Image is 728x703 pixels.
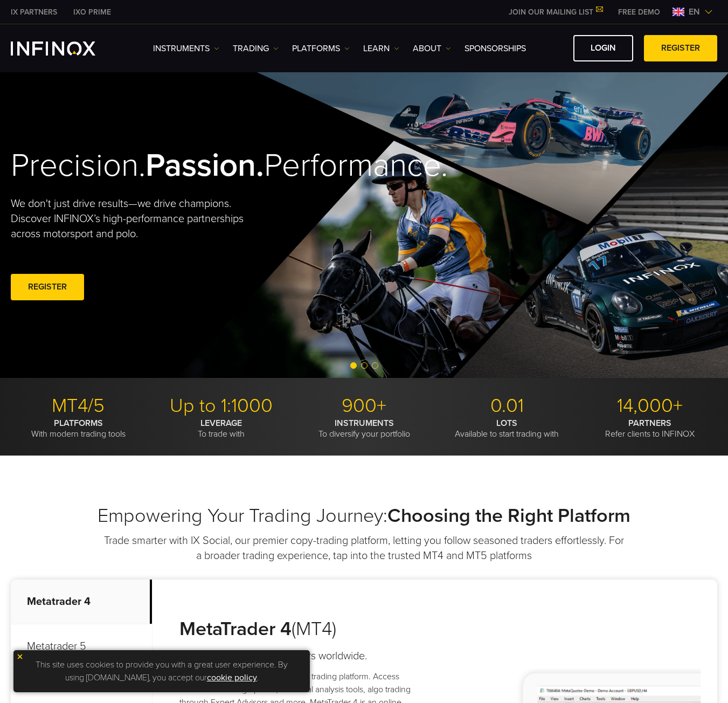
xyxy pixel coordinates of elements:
[628,418,671,429] strong: PARTNERS
[54,418,103,429] strong: PLATFORMS
[207,672,257,683] a: cookie policy
[103,533,626,563] p: Trade smarter with IX Social, our premier copy-trading platform, letting you follow seasoned trad...
[335,418,394,429] strong: INSTRUMENTS
[11,274,84,300] a: REGISTER
[153,42,219,55] a: Instruments
[19,656,304,687] p: This site uses cookies to provide you with a great user experience. By using [DOMAIN_NAME], you a...
[16,653,24,660] img: yellow close icon
[11,580,152,624] p: Metatrader 4
[440,394,574,418] p: 0.01
[11,146,329,185] h2: Precision. Performance.
[179,617,292,640] strong: MetaTrader 4
[296,394,431,418] p: 900+
[292,42,350,55] a: PLATFORMS
[11,42,121,56] a: INFINOX Logo
[363,42,399,55] a: Learn
[413,42,451,55] a: ABOUT
[65,6,119,18] a: INFINOX
[145,146,264,185] strong: Passion.
[583,418,717,439] p: Refer clients to INFINOX
[11,418,145,439] p: With modern trading tools
[573,35,633,61] a: LOGIN
[501,8,610,17] a: JOIN OUR MAILING LIST
[610,6,668,18] a: INFINOX MENU
[233,42,279,55] a: TRADING
[179,617,418,641] h3: (MT4)
[496,418,517,429] strong: LOTS
[644,35,717,61] a: REGISTER
[684,5,704,18] span: en
[372,362,378,369] span: Go to slide 3
[11,394,145,418] p: MT4/5
[296,418,431,439] p: To diversify your portfolio
[3,6,65,18] a: INFINOX
[11,504,717,528] h2: Empowering Your Trading Journey:
[179,649,418,664] h4: Popular amongst retail traders worldwide.
[350,362,357,369] span: Go to slide 1
[11,196,265,242] p: We don't just drive results—we drive champions. Discover INFINOX’s high-performance partnerships ...
[154,394,288,418] p: Up to 1:1000
[464,42,526,55] a: SPONSORSHIPS
[11,624,152,669] p: Metatrader 5
[387,504,630,527] strong: Choosing the Right Platform
[200,418,242,429] strong: LEVERAGE
[583,394,717,418] p: 14,000+
[440,418,574,439] p: Available to start trading with
[154,418,288,439] p: To trade with
[361,362,368,369] span: Go to slide 2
